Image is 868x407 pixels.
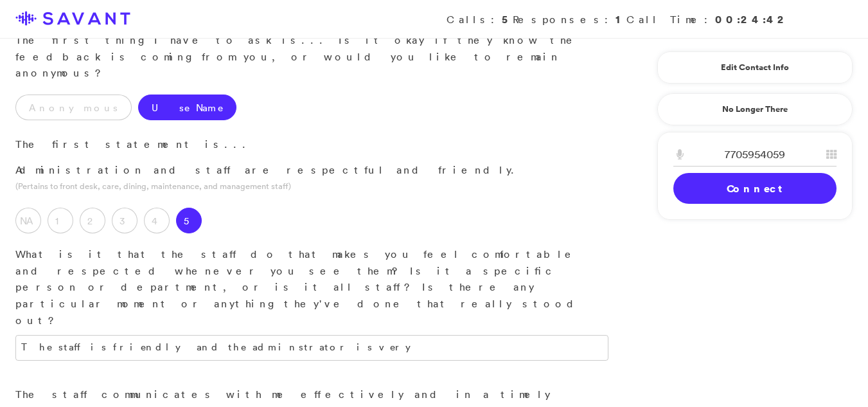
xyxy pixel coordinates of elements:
[15,32,608,82] p: The first thing I have to ask is... Is it okay if they know the feedback is coming from you, or w...
[15,208,41,233] label: NA
[138,95,236,120] label: Use Name
[15,162,608,179] p: Administration and staff are respectful and friendly.
[673,57,837,78] a: Edit Contact Info
[176,208,202,233] label: 5
[15,246,608,329] p: What is it that the staff do that makes you feel comfortable and respected whenever you see them?...
[715,12,788,26] strong: 00:24:42
[673,173,837,204] a: Connect
[144,208,170,233] label: 4
[502,12,513,26] strong: 5
[112,208,137,233] label: 3
[80,208,105,233] label: 2
[657,93,853,125] a: No Longer There
[15,136,608,153] p: The first statement is...
[616,12,626,26] strong: 1
[48,208,73,233] label: 1
[15,180,608,192] p: (Pertains to front desk, care, dining, maintenance, and management staff)
[15,95,132,120] label: Anonymous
